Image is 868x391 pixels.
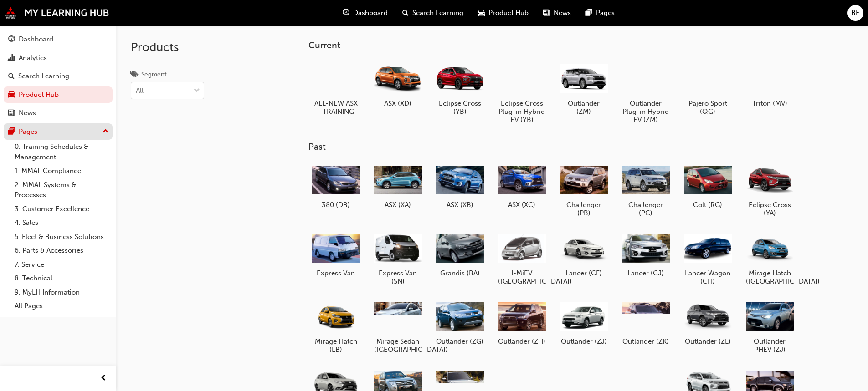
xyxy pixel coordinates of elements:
[851,8,860,18] span: BE
[847,5,863,21] button: BE
[4,105,113,122] a: News
[746,337,794,354] h5: Outlander PHEV (ZJ)
[618,160,673,221] a: Challenger (PC)
[432,228,487,281] a: Grandis (BA)
[4,123,113,140] button: Pages
[436,201,484,209] h5: ASX (XB)
[536,4,578,22] a: news-iconNews
[395,4,471,22] a: search-iconSearch Learning
[353,8,388,18] span: Dashboard
[141,70,167,79] div: Segment
[370,160,425,213] a: ASX (XA)
[374,337,422,354] h5: Mirage Sedan ([GEOGRAPHIC_DATA])
[622,337,670,345] h5: Outlander (ZK)
[8,128,15,136] span: pages-icon
[742,160,797,221] a: Eclipse Cross (YA)
[11,164,113,178] a: 1. MMAL Compliance
[11,285,113,300] a: 9. MyLH Information
[498,337,546,345] h5: Outlander (ZH)
[312,337,360,354] h5: Mirage Hatch (LB)
[478,7,485,19] span: car-icon
[622,269,670,277] h5: Lancer (CJ)
[618,58,673,127] a: Outlander Plug-in Hybrid EV (ZM)
[556,58,611,119] a: Outlander (ZM)
[494,296,549,349] a: Outlander (ZH)
[4,29,113,123] button: DashboardAnalyticsSearch LearningProduct HubNews
[746,99,794,107] h5: Triton (MV)
[370,58,425,111] a: ASX (XD)
[622,99,670,124] h5: Outlander Plug-in Hybrid EV (ZM)
[494,58,549,127] a: Eclipse Cross Plug-in Hybrid EV (YB)
[131,71,138,79] span: tags-icon
[312,269,360,277] h5: Express Van
[746,269,794,285] h5: Mirage Hatch ([GEOGRAPHIC_DATA])
[432,296,487,349] a: Outlander (ZG)
[335,4,395,22] a: guage-iconDashboard
[308,58,363,119] a: ALL-NEW ASX - TRAINING
[19,108,36,118] div: News
[498,269,546,285] h5: I-MiEV ([GEOGRAPHIC_DATA])
[11,299,113,313] a: All Pages
[684,269,732,285] h5: Lancer Wagon (CH)
[11,244,113,258] a: 6. Parts & Accessories
[8,36,15,44] span: guage-icon
[684,201,732,209] h5: Colt (RG)
[560,337,608,345] h5: Outlander (ZJ)
[8,109,15,117] span: news-icon
[578,4,622,22] a: pages-iconPages
[432,58,487,119] a: Eclipse Cross (YB)
[11,178,113,202] a: 2. MMAL Systems & Processes
[432,160,487,213] a: ASX (XB)
[618,296,673,349] a: Outlander (ZK)
[308,142,826,152] h3: Past
[554,8,571,18] span: News
[11,140,113,164] a: 0. Training Schedules & Management
[194,85,200,97] span: down-icon
[343,7,349,19] span: guage-icon
[18,71,69,81] div: Search Learning
[11,230,113,244] a: 5. Fleet & Business Solutions
[560,269,608,277] h5: Lancer (CF)
[374,269,422,285] h5: Express Van (SN)
[308,40,826,51] h3: Current
[374,201,422,209] h5: ASX (XA)
[471,4,536,22] a: car-iconProduct Hub
[308,228,363,281] a: Express Van
[586,7,592,19] span: pages-icon
[742,296,797,357] a: Outlander PHEV (ZJ)
[308,160,363,213] a: 380 (DB)
[4,50,113,66] a: Analytics
[596,8,615,18] span: Pages
[680,296,735,349] a: Outlander (ZL)
[618,228,673,281] a: Lancer (CJ)
[556,228,611,281] a: Lancer (CF)
[494,160,549,213] a: ASX (XC)
[543,7,550,19] span: news-icon
[5,7,109,19] img: mmal
[374,99,422,107] h5: ASX (XD)
[11,216,113,230] a: 4. Sales
[556,296,611,349] a: Outlander (ZJ)
[684,99,732,116] h5: Pajero Sport (QG)
[136,86,144,96] div: All
[8,54,15,62] span: chart-icon
[498,99,546,124] h5: Eclipse Cross Plug-in Hybrid EV (YB)
[8,72,15,81] span: search-icon
[308,296,363,357] a: Mirage Hatch (LB)
[103,126,109,137] span: up-icon
[412,8,463,18] span: Search Learning
[556,160,611,221] a: Challenger (PB)
[4,68,113,85] a: Search Learning
[370,228,425,289] a: Express Van (SN)
[11,258,113,272] a: 7. Service
[370,296,425,357] a: Mirage Sedan ([GEOGRAPHIC_DATA])
[680,160,735,213] a: Colt (RG)
[4,86,113,103] a: Product Hub
[8,91,15,99] span: car-icon
[11,202,113,216] a: 3. Customer Excellence
[622,201,670,217] h5: Challenger (PC)
[19,34,53,45] div: Dashboard
[498,201,546,209] h5: ASX (XC)
[488,8,529,18] span: Product Hub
